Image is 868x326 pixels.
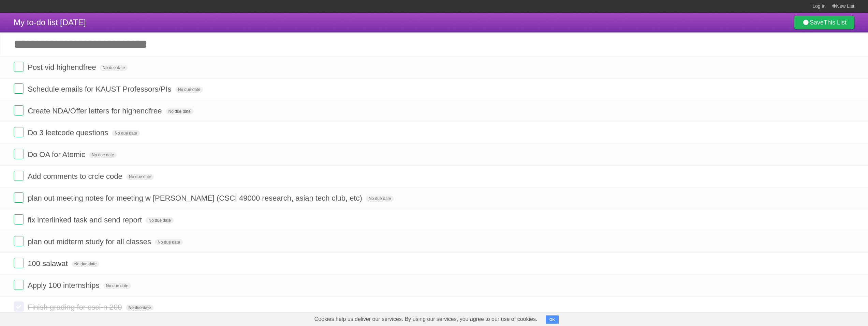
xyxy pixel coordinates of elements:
button: OK [546,315,559,324]
span: No due date [175,87,203,93]
label: Done [14,171,24,181]
span: No due date [126,305,153,311]
span: fix interlinked task and send report [28,216,144,224]
label: Done [14,301,24,312]
span: plan out midterm study for all classes [28,237,153,246]
span: Do 3 leetcode questions [28,128,110,137]
span: No due date [126,174,154,180]
label: Done [14,149,24,159]
label: Done [14,62,24,72]
span: My to-do list [DATE] [14,18,86,27]
span: No due date [112,130,139,136]
span: Post vid highendfree [28,63,98,72]
span: 100 salawat [28,259,69,268]
label: Done [14,105,24,115]
span: No due date [155,239,182,245]
label: Done [14,192,24,203]
span: plan out meeting notes for meeting w [PERSON_NAME] (CSCI 49000 research, asian tech club, etc) [28,194,364,202]
span: Add comments to crcle code [28,172,124,181]
span: Cookies help us deliver our services. By using our services, you agree to our use of cookies. [308,312,544,326]
b: This List [824,19,847,26]
label: Done [14,83,24,94]
span: Do OA for Atomic [28,150,87,159]
span: No due date [366,196,394,202]
span: Schedule emails for KAUST Professors/PIs [28,85,173,93]
label: Done [14,280,24,290]
label: Done [14,258,24,268]
label: Done [14,127,24,137]
span: Create NDA/Offer letters for highendfree [28,107,163,115]
a: SaveThis List [794,16,854,29]
span: No due date [89,152,117,158]
span: No due date [72,261,99,267]
span: No due date [100,65,128,71]
span: No due date [103,283,131,289]
label: Done [14,236,24,246]
span: No due date [166,108,193,114]
span: Apply 100 internships [28,281,101,290]
span: Finish grading for csci-n 200 [28,303,123,311]
label: Done [14,214,24,224]
span: No due date [146,217,173,223]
